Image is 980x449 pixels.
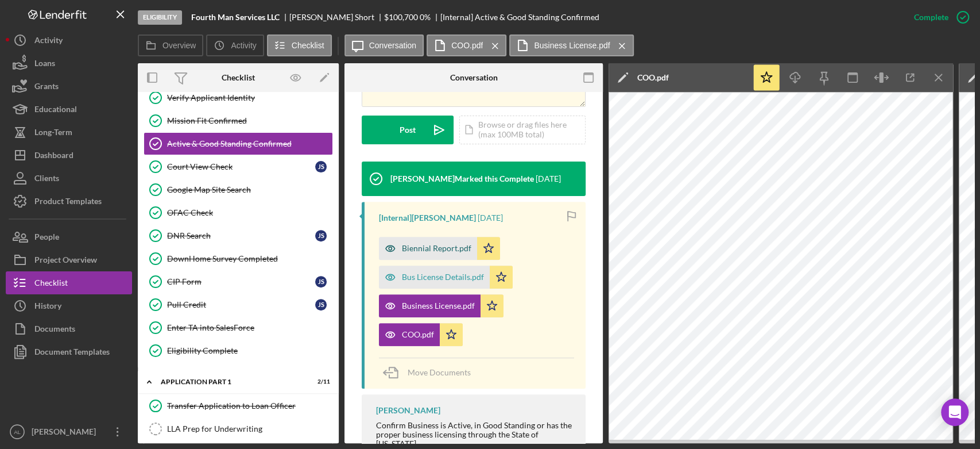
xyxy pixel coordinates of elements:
button: Bus License Details.pdf [379,266,513,289]
div: Business License.pdf [402,301,475,310]
time: 2025-09-12 19:30 [536,174,561,183]
div: Eligibility [138,10,182,25]
button: Post [362,116,454,144]
div: Application Part 1 [161,378,301,385]
button: Activity [6,29,132,52]
div: J S [315,299,327,310]
a: Pull CreditJS [144,293,333,316]
button: Dashboard [6,144,132,167]
a: Transfer Application to Loan Officer [144,394,333,417]
div: J S [315,276,327,287]
button: Checklist [267,34,332,56]
button: Clients [6,167,132,190]
div: Biennial Report.pdf [402,244,471,253]
label: Overview [162,41,196,50]
label: Checklist [292,41,324,50]
div: [PERSON_NAME] [29,420,103,446]
a: DNR SearchJS [144,224,333,247]
text: AL [14,429,21,435]
div: Loans [34,52,55,78]
div: Pull Credit [167,300,315,309]
div: Bus License Details.pdf [402,273,484,282]
div: Clients [34,167,59,193]
div: Post [400,116,416,144]
div: Verify Applicant Identity [167,93,332,102]
a: Court View CheckJS [144,155,333,178]
div: Eligibility Complete [167,346,332,355]
div: History [34,294,61,320]
div: J S [315,161,327,172]
div: Grants [34,75,59,101]
a: LLA Prep for Underwriting [144,417,333,440]
button: Product Templates [6,190,132,213]
div: Conversation [450,73,498,82]
button: Document Templates [6,340,132,363]
div: Long-Term [34,121,72,147]
span: Move Documents [408,367,471,377]
div: Checklist [222,73,255,82]
label: Business License.pdf [534,41,610,50]
button: Loans [6,52,132,75]
button: Activity [206,34,264,56]
button: AL[PERSON_NAME] [6,420,132,443]
button: Documents [6,317,132,340]
a: Enter TA into SalesForce [144,316,333,339]
div: Active & Good Standing Confirmed [167,139,332,148]
button: Checklist [6,271,132,294]
span: $100,700 [384,12,418,22]
div: 0 % [420,13,431,22]
div: Activity [34,29,63,55]
div: Enter TA into SalesForce [167,323,332,332]
div: Confirm Business is Active, in Good Standing or has the proper business licensing through the Sta... [376,421,574,448]
div: Mission Fit Confirmed [167,116,332,125]
button: History [6,294,132,317]
button: Long-Term [6,121,132,144]
a: Active & Good Standing Confirmed [144,132,333,155]
div: COO.pdf [637,73,669,82]
button: Educational [6,98,132,121]
button: Grants [6,75,132,98]
label: COO.pdf [451,41,483,50]
div: [Internal] [PERSON_NAME] [379,213,476,222]
div: OFAC Check [167,208,332,217]
label: Activity [231,41,256,50]
b: Fourth Man Services LLC [191,13,280,22]
time: 2025-09-12 19:30 [478,213,503,222]
div: DNR Search [167,231,315,240]
button: Business License.pdf [379,294,503,317]
div: People [34,225,59,251]
div: [PERSON_NAME] [376,406,440,415]
div: DownHome Survey Completed [167,254,332,263]
div: Court View Check [167,162,315,171]
button: People [6,225,132,248]
div: Transfer Application to Loan Officer [167,401,332,410]
button: Conversation [344,34,424,56]
a: Google Map Site Search [144,178,333,201]
button: Complete [902,6,974,29]
div: [Internal] Active & Good Standing Confirmed [440,13,599,22]
div: Project Overview [34,248,97,274]
a: Eligibility Complete [144,339,333,362]
button: Project Overview [6,248,132,271]
div: LLA Prep for Underwriting [167,424,332,433]
div: Dashboard [34,144,73,170]
div: 2 / 11 [309,378,330,385]
div: CIP Form [167,277,315,286]
div: [PERSON_NAME] Short [289,13,384,22]
div: Complete [914,6,948,29]
a: Mission Fit Confirmed [144,109,333,132]
button: COO.pdf [379,323,463,346]
div: [PERSON_NAME] Marked this Complete [390,174,534,183]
